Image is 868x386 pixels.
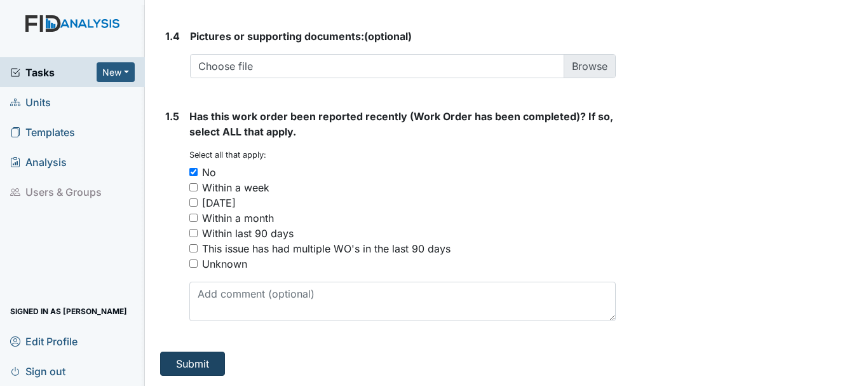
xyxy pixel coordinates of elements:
[189,168,198,176] input: No
[189,229,198,237] input: Within last 90 days
[165,29,180,44] label: 1.4
[10,65,97,80] a: Tasks
[189,183,198,191] input: Within a week
[189,259,198,268] input: Unknown
[202,226,294,241] div: Within last 90 days
[189,214,198,222] input: Within a month
[10,122,75,142] span: Templates
[189,110,613,138] span: Has this work order been reported recently (Work Order has been completed)? If so, select ALL tha...
[97,62,135,82] button: New
[202,195,236,210] div: [DATE]
[165,109,179,124] label: 1.5
[189,244,198,252] input: This issue has had multiple WO's in the last 90 days
[202,210,274,226] div: Within a month
[190,30,364,43] span: Pictures or supporting documents:
[10,152,67,172] span: Analysis
[190,29,616,44] strong: (optional)
[160,352,225,376] button: Submit
[202,241,451,256] div: This issue has had multiple WO's in the last 90 days
[202,256,247,272] div: Unknown
[10,331,78,351] span: Edit Profile
[10,92,51,112] span: Units
[202,165,216,180] div: No
[202,180,269,195] div: Within a week
[10,361,65,381] span: Sign out
[189,198,198,207] input: [DATE]
[189,150,266,160] small: Select all that apply:
[10,301,127,321] span: Signed in as [PERSON_NAME]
